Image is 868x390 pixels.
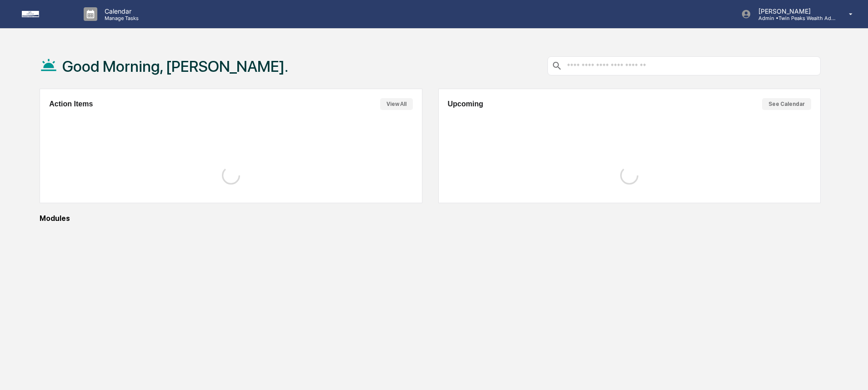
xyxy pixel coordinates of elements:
h2: Upcoming [448,100,483,108]
p: [PERSON_NAME] [751,7,836,15]
button: See Calendar [762,98,811,110]
img: logo [22,11,65,17]
p: Manage Tasks [97,15,143,21]
h1: Good Morning, [PERSON_NAME]. [62,57,288,75]
button: View All [380,98,413,110]
p: Admin • Twin Peaks Wealth Advisors [751,15,836,21]
p: Calendar [97,7,143,15]
div: Modules [40,214,821,223]
h2: Action Items [49,100,93,108]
